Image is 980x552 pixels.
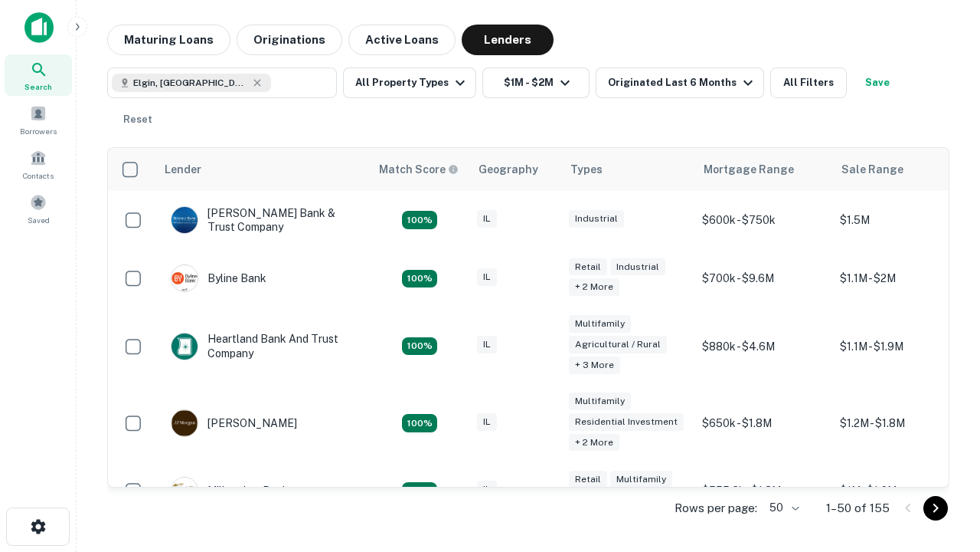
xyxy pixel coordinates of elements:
td: $1.1M - $2M [832,249,970,307]
div: Millennium Bank [171,477,289,504]
td: $555.3k - $1.8M [694,462,832,520]
a: Contacts [5,143,72,185]
div: Retail [569,258,607,276]
div: Industrial [610,258,665,276]
span: Borrowers [20,125,57,137]
div: Matching Properties: 28, hasApolloMatch: undefined [402,211,437,229]
img: picture [171,265,198,291]
div: Retail [569,471,607,488]
td: $1.1M - $1.9M [832,307,970,385]
button: Go to next page [923,496,948,521]
td: $650k - $1.8M [694,385,832,462]
div: + 2 more [569,434,619,452]
div: Industrial [569,210,624,228]
button: All Filters [770,67,847,98]
th: Geography [469,148,561,191]
div: [PERSON_NAME] [171,409,297,437]
div: Matching Properties: 16, hasApolloMatch: undefined [402,482,437,501]
div: + 2 more [569,278,619,296]
th: Types [561,148,694,191]
div: Heartland Bank And Trust Company [171,332,354,360]
th: Capitalize uses an advanced AI algorithm to match your search with the best lender. The match sco... [370,148,469,191]
button: Lenders [462,25,554,55]
div: Byline Bank [171,264,266,292]
span: Search [24,80,52,93]
div: IL [477,210,497,228]
h6: Match Score [379,161,456,178]
td: $1M - $1.6M [832,462,970,520]
button: $1M - $2M [482,67,590,98]
img: picture [171,410,198,436]
button: Active Loans [348,25,456,55]
th: Lender [155,148,370,191]
div: IL [477,336,497,353]
img: picture [171,333,198,360]
div: Sale Range [841,160,903,179]
div: + 3 more [569,356,620,374]
div: Matching Properties: 24, hasApolloMatch: undefined [402,414,437,432]
td: $600k - $750k [694,191,832,249]
a: Borrowers [5,99,72,140]
span: Saved [28,214,50,226]
div: [PERSON_NAME] Bank & Trust Company [171,206,354,234]
div: Capitalize uses an advanced AI algorithm to match your search with the best lender. The match sco... [379,161,459,178]
img: picture [171,478,198,504]
div: 50 [763,497,802,519]
a: Saved [5,188,72,229]
a: Search [5,54,72,96]
iframe: Chat Widget [903,429,980,503]
div: Originated Last 6 Months [608,74,757,92]
td: $1.2M - $1.8M [832,385,970,462]
td: $700k - $9.6M [694,249,832,307]
button: Originated Last 6 Months [596,67,764,98]
div: Matching Properties: 16, hasApolloMatch: undefined [402,270,437,288]
button: Originations [237,25,342,55]
button: Save your search to get updates of matches that match your search criteria. [853,67,902,98]
button: All Property Types [343,67,476,98]
div: Multifamily [610,471,672,488]
div: Types [570,160,603,179]
span: Elgin, [GEOGRAPHIC_DATA], [GEOGRAPHIC_DATA] [133,76,248,90]
div: Multifamily [569,393,631,410]
div: Matching Properties: 19, hasApolloMatch: undefined [402,337,437,356]
div: Mortgage Range [704,160,794,179]
div: IL [477,481,497,498]
button: Maturing Loans [107,25,230,55]
div: IL [477,268,497,286]
p: Rows per page: [675,499,757,517]
img: picture [171,207,198,233]
td: $880k - $4.6M [694,307,832,385]
div: Multifamily [569,315,631,333]
p: 1–50 of 155 [826,499,890,517]
div: Lender [165,160,201,179]
button: Reset [113,104,162,135]
div: IL [477,413,497,431]
td: $1.5M [832,191,970,249]
div: Geography [479,160,538,179]
div: Agricultural / Rural [569,336,667,353]
span: Contacts [23,169,54,182]
th: Mortgage Range [694,148,832,191]
img: capitalize-icon.png [24,12,54,43]
th: Sale Range [832,148,970,191]
div: Residential Investment [569,413,684,431]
